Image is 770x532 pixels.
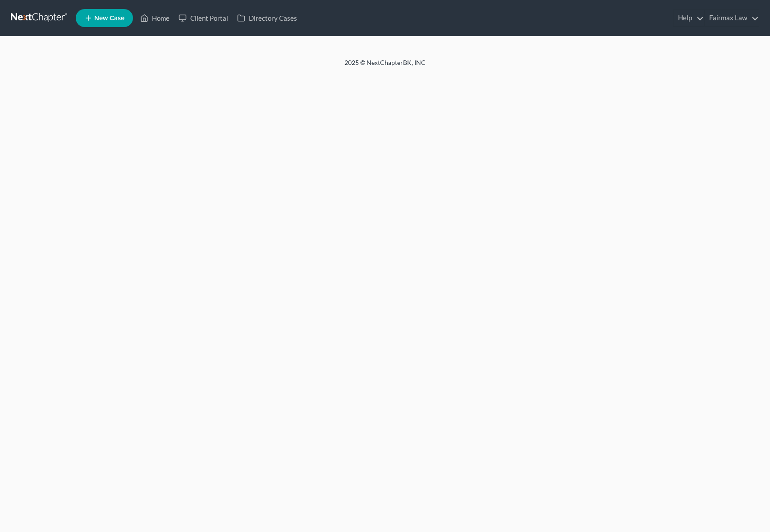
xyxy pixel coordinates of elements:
[233,10,302,26] a: Directory Cases
[128,58,642,74] div: 2025 © NextChapterBK, INC
[705,10,759,26] a: Fairmax Law
[76,9,133,27] new-legal-case-button: New Case
[136,10,174,26] a: Home
[174,10,233,26] a: Client Portal
[674,10,704,26] a: Help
